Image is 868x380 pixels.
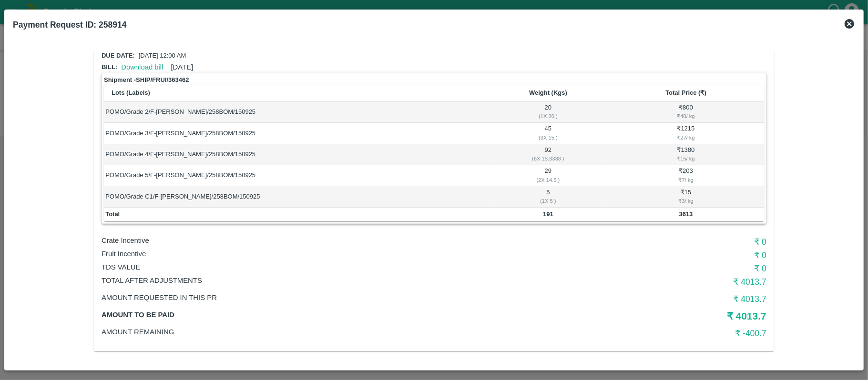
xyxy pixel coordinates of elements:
[545,235,766,249] h6: ₹ 0
[104,75,189,85] strong: Shipment - SHIP/FRUI/363462
[608,165,764,186] td: ₹ 203
[102,262,545,272] p: TDS VALUE
[102,310,545,320] p: Amount to be paid
[545,292,766,306] h6: ₹ 4013.7
[490,133,606,142] div: ( 3 X 15 )
[104,165,489,186] td: POMO/Grade 5/F-[PERSON_NAME]/258BOM/150925
[489,144,608,165] td: 92
[608,102,764,123] td: ₹ 800
[102,52,135,59] span: Due date:
[490,176,606,184] div: ( 2 X 14.5 )
[102,235,545,246] p: Crate Incentive
[608,186,764,207] td: ₹ 15
[489,123,608,144] td: 45
[545,249,766,262] h6: ₹ 0
[102,327,545,337] p: Amount Remaining
[608,123,764,144] td: ₹ 1215
[609,197,762,205] div: ₹ 3 / kg
[609,176,762,184] div: ₹ 7 / kg
[545,275,766,289] h6: ₹ 4013.7
[490,154,606,163] div: ( 6 X 15.3333 )
[121,63,163,71] a: Download bill
[609,154,762,163] div: ₹ 15 / kg
[171,63,194,71] span: [DATE]
[489,165,608,186] td: 29
[608,144,764,165] td: ₹ 1380
[112,89,150,96] b: Lots (Labels)
[490,112,606,120] div: ( 1 X 20 )
[102,275,545,286] p: Total After adjustments
[543,210,553,218] b: 191
[489,186,608,207] td: 5
[529,89,567,96] b: Weight (Kgs)
[545,310,766,323] h5: ₹ 4013.7
[679,210,693,218] b: 3613
[545,262,766,275] h6: ₹ 0
[139,51,186,60] p: [DATE] 12:00 AM
[490,197,606,205] div: ( 1 X 5 )
[104,102,489,123] td: POMO/Grade 2/F-[PERSON_NAME]/258BOM/150925
[102,292,545,303] p: Amount Requested in this PR
[609,112,762,120] div: ₹ 40 / kg
[104,123,489,144] td: POMO/Grade 3/F-[PERSON_NAME]/258BOM/150925
[102,249,545,259] p: Fruit Incentive
[105,210,120,218] b: Total
[104,186,489,207] td: POMO/Grade C1/F-[PERSON_NAME]/258BOM/150925
[489,102,608,123] td: 20
[102,63,117,70] span: Bill:
[545,327,766,340] h6: ₹ -400.7
[609,133,762,142] div: ₹ 27 / kg
[104,144,489,165] td: POMO/Grade 4/F-[PERSON_NAME]/258BOM/150925
[13,20,126,30] b: Payment Request ID: 258914
[665,89,706,96] b: Total Price (₹)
